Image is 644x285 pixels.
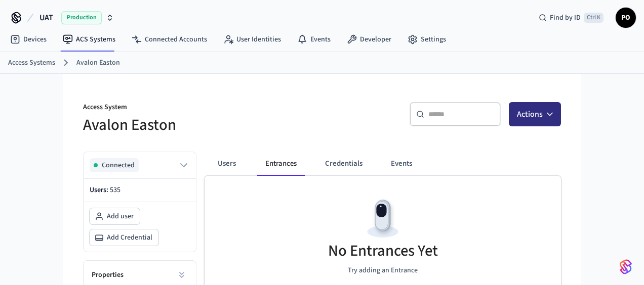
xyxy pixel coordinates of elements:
[360,196,406,242] img: Devices Empty State
[509,102,561,126] button: Actions
[110,185,120,195] span: 535
[90,208,140,224] button: Add user
[328,241,438,261] h5: No Entrances Yet
[55,30,124,49] a: ACS Systems
[550,13,581,23] span: Find by ID
[209,152,245,176] button: Users
[8,58,55,68] a: Access Systems
[92,270,124,280] h2: Properties
[102,160,135,170] span: Connected
[339,30,399,49] a: Developer
[83,115,316,135] h5: Avalon Easton
[2,30,55,49] a: Devices
[124,30,215,49] a: Connected Accounts
[348,265,418,276] p: Try adding an Entrance
[383,152,420,176] button: Events
[531,9,612,27] div: Find by IDCtrl K
[257,152,305,176] button: Entrances
[90,185,190,196] p: Users:
[107,211,134,221] span: Add user
[39,12,53,24] span: UAT
[83,102,316,115] p: Access System
[616,8,636,28] button: PO
[215,30,289,49] a: User Identities
[61,11,102,24] span: Production
[76,58,120,68] a: Avalon Easton
[289,30,339,49] a: Events
[617,9,635,27] span: PO
[90,229,158,246] button: Add Credential
[584,13,603,23] span: Ctrl K
[317,152,371,176] button: Credentials
[107,232,152,243] span: Add Credential
[90,158,190,172] button: Connected
[620,259,632,275] img: SeamLogoGradient.69752ec5.svg
[399,30,454,49] a: Settings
